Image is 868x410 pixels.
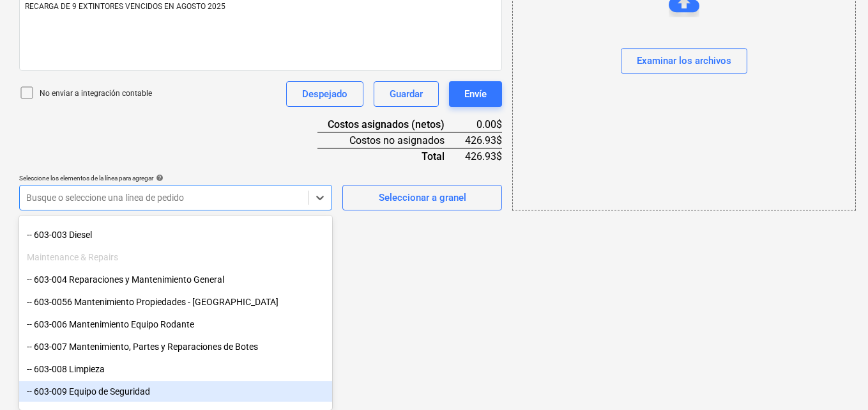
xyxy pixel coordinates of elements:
span: RECARGA DE 9 EXTINTORES VENCIDOS EN AGOSTO 2025 [25,2,225,11]
div: Envíe [464,86,487,102]
div: Costos asignados (netos) [317,117,465,132]
div: Despejado [302,86,347,102]
div: Costos no asignados [317,132,465,148]
div: -- 603-0056 Mantenimiento Propiedades - [GEOGRAPHIC_DATA] [19,292,332,312]
div: -- 603-006 Mantenimiento Equipo Rodante [19,314,332,335]
div: -- 603-008 Limpieza [19,359,332,379]
div: Maintenance & Repairs [19,247,332,267]
div: -- 603-004 Reparaciones y Mantenimiento General [19,269,332,290]
button: Examinar los archivos [621,49,747,74]
div: Widget de chat [804,349,868,410]
div: 426.93$ [465,132,502,148]
div: 426.93$ [465,148,502,164]
div: Seleccione los elementos de la línea para agregar [19,174,332,182]
div: -- 603-003 Diesel [19,225,332,245]
div: -- 603-007 Mantenimiento, Partes y Reparaciones de Botes [19,336,332,357]
p: No enviar a integración contable [40,88,152,99]
button: Seleccionar a granel [342,185,502,210]
div: -- 603-009 Equipo de Seguridad [19,381,332,402]
div: Seleccionar a granel [379,189,466,206]
div: Guardar [390,86,423,102]
div: 0.00$ [465,117,502,132]
div: Examinar los archivos [637,53,731,70]
div: -- 603-0056 Mantenimiento Propiedades - Playa El Sol [19,292,332,312]
button: Guardar [374,81,439,107]
div: Total [317,148,465,164]
button: Envíe [449,81,502,107]
iframe: Chat Widget [804,349,868,410]
button: Despejado [286,81,363,107]
span: help [153,174,164,182]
